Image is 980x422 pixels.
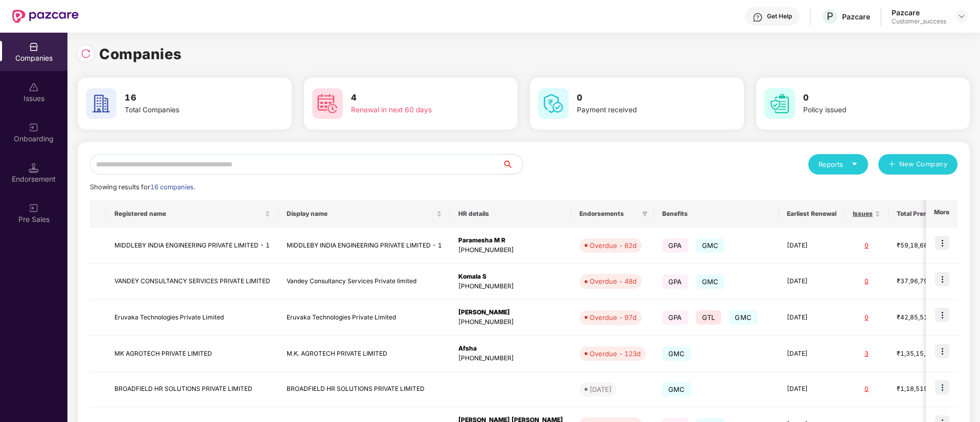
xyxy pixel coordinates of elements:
[819,159,858,169] div: Reports
[106,200,278,228] th: Registered name
[654,200,779,228] th: Benefits
[29,163,39,173] img: svg+xml;base64,PHN2ZyB3aWR0aD0iMTQuNSIgaGVpZ2h0PSIxNC41IiB2aWV3Qm94PSIwIDAgMTYgMTYiIGZpbGw9Im5vbm...
[767,12,792,20] div: Get Help
[662,275,688,289] span: GPA
[458,344,563,354] div: Afsha
[278,200,450,228] th: Display name
[897,277,948,286] div: ₹37,96,798.68
[106,264,278,300] td: VANDEY CONSULTANCY SERVICES PRIVATE LIMITED
[935,236,949,250] img: icon
[853,384,880,394] div: 0
[935,380,949,394] img: icon
[278,372,450,407] td: BROADFIELD HR SOLUTIONS PRIVATE LIMITED
[590,384,612,394] div: [DATE]
[29,122,39,133] img: svg+xml;base64,PHN2ZyB3aWR0aD0iMjAiIGhlaWdodD0iMjAiIHZpZXdCb3g9IjAgMCAyMCAyMCIgZmlsbD0ibm9uZSIgeG...
[899,159,948,169] span: New Company
[458,354,563,363] div: [PHONE_NUMBER]
[842,12,870,21] div: Pazcare
[312,88,343,119] img: svg+xml;base64,PHN2ZyB4bWxucz0iaHR0cDovL3d3dy53My5vcmcvMjAwMC9zdmciIHdpZHRoPSI2MCIgaGVpZ2h0PSI2MC...
[29,42,39,52] img: svg+xml;base64,PHN2ZyBpZD0iQ29tcGFuaWVzIiB4bWxucz0iaHR0cDovL3d3dy53My5vcmcvMjAwMC9zdmciIHdpZHRoPS...
[538,88,569,119] img: svg+xml;base64,PHN2ZyB4bWxucz0iaHR0cDovL3d3dy53My5vcmcvMjAwMC9zdmciIHdpZHRoPSI2MCIgaGVpZ2h0PSI2MC...
[81,48,91,59] img: svg+xml;base64,PHN2ZyBpZD0iUmVsb2FkLTMyeDMyIiB4bWxucz0iaHR0cDovL3d3dy53My5vcmcvMjAwMC9zdmciIHdpZH...
[579,210,638,218] span: Endorsements
[287,210,434,218] span: Display name
[106,336,278,372] td: MK AGROTECH PRIVATE LIMITED
[958,12,966,20] img: svg+xml;base64,PHN2ZyBpZD0iRHJvcGRvd24tMzJ4MzIiIHhtbG5zPSJodHRwOi8vd3d3LnczLm9yZy8yMDAwL3N2ZyIgd2...
[779,336,845,372] td: [DATE]
[640,208,650,220] span: filter
[458,282,563,291] div: [PHONE_NUMBER]
[926,200,958,228] th: More
[458,272,563,282] div: Komala S
[935,272,949,286] img: icon
[106,372,278,407] td: BROADFIELD HR SOLUTIONS PRIVATE LIMITED
[458,308,563,317] div: [PERSON_NAME]
[577,105,706,116] div: Payment received
[278,300,450,336] td: Eruvaka Technologies Private Limited
[90,183,195,191] span: Showing results for
[696,275,725,289] span: GMC
[458,245,563,255] div: [PHONE_NUMBER]
[106,300,278,336] td: Eruvaka Technologies Private Limited
[753,12,763,22] img: svg+xml;base64,PHN2ZyBpZD0iSGVscC0zMngzMiIgeG1sbnM9Imh0dHA6Ly93d3cudzMub3JnLzIwMDAvc3ZnIiB3aWR0aD...
[450,200,571,228] th: HR details
[502,154,523,175] button: search
[729,310,758,325] span: GMC
[803,105,932,116] div: Policy issued
[764,88,795,119] img: svg+xml;base64,PHN2ZyB4bWxucz0iaHR0cDovL3d3dy53My5vcmcvMjAwMC9zdmciIHdpZHRoPSI2MCIgaGVpZ2h0PSI2MC...
[642,211,648,217] span: filter
[278,228,450,264] td: MIDDLEBY INDIA ENGINEERING PRIVATE LIMITED - 1
[662,382,691,396] span: GMC
[351,105,480,116] div: Renewal in next 60 days
[696,310,721,325] span: GTL
[29,82,39,92] img: svg+xml;base64,PHN2ZyBpZD0iSXNzdWVzX2Rpc2FibGVkIiB4bWxucz0iaHR0cDovL3d3dy53My5vcmcvMjAwMC9zdmciIH...
[99,43,182,65] h1: Companies
[590,240,637,251] div: Overdue - 62d
[897,241,948,251] div: ₹59,18,680.58
[590,276,637,286] div: Overdue - 48d
[696,238,725,253] span: GMC
[935,308,949,322] img: icon
[29,203,39,213] img: svg+xml;base64,PHN2ZyB3aWR0aD0iMjAiIGhlaWdodD0iMjAiIHZpZXdCb3g9IjAgMCAyMCAyMCIgZmlsbD0ibm9uZSIgeG...
[577,91,706,105] h3: 0
[803,91,932,105] h3: 0
[935,344,949,358] img: icon
[86,88,116,119] img: svg+xml;base64,PHN2ZyB4bWxucz0iaHR0cDovL3d3dy53My5vcmcvMjAwMC9zdmciIHdpZHRoPSI2MCIgaGVpZ2h0PSI2MC...
[853,277,880,286] div: 0
[897,313,948,322] div: ₹42,85,519.76
[106,228,278,264] td: MIDDLEBY INDIA ENGINEERING PRIVATE LIMITED - 1
[892,8,946,17] div: Pazcare
[897,349,948,359] div: ₹1,35,15,875.76
[662,310,688,325] span: GPA
[851,161,858,167] span: caret-down
[779,228,845,264] td: [DATE]
[853,313,880,322] div: 0
[278,264,450,300] td: Vandey Consultancy Services Private limited
[892,17,946,26] div: Customer_success
[779,372,845,407] td: [DATE]
[897,384,948,394] div: ₹1,18,519.2
[458,317,563,327] div: [PHONE_NUMBER]
[278,336,450,372] td: M.K. AGROTECH PRIVATE LIMITED
[502,160,523,168] span: search
[590,349,641,359] div: Overdue - 123d
[779,200,845,228] th: Earliest Renewal
[853,349,880,359] div: 3
[845,200,889,228] th: Issues
[779,300,845,336] td: [DATE]
[779,264,845,300] td: [DATE]
[590,312,637,322] div: Overdue - 97d
[889,200,956,228] th: Total Premium
[662,238,688,253] span: GPA
[351,91,480,105] h3: 4
[150,183,195,191] span: 16 companies.
[114,210,263,218] span: Registered name
[827,10,833,22] span: P
[12,10,79,23] img: New Pazcare Logo
[662,346,691,361] span: GMC
[889,161,895,169] span: plus
[853,241,880,251] div: 0
[897,210,940,218] span: Total Premium
[458,236,563,245] div: Paramesha M R
[853,210,873,218] span: Issues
